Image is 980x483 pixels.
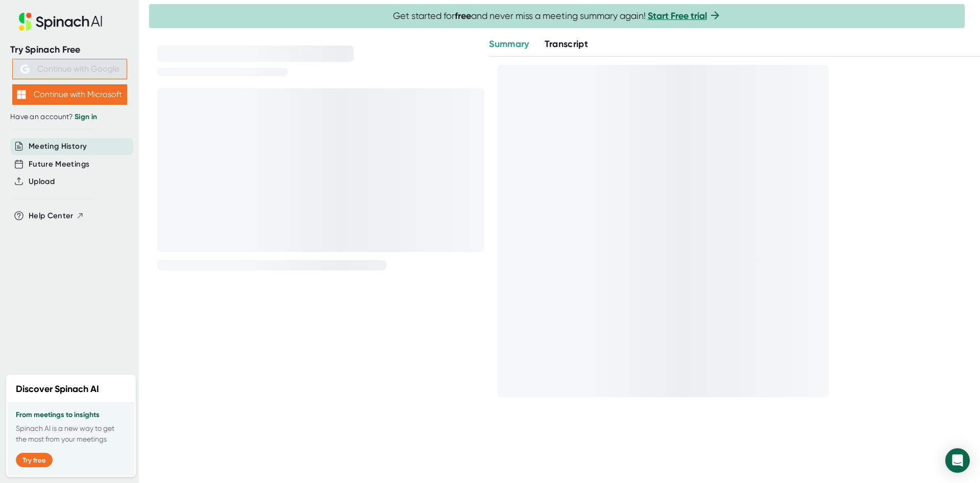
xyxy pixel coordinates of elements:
button: Try free [16,453,53,467]
div: Have an account? [10,112,129,122]
button: Help Center [29,210,84,222]
b: free [455,10,471,21]
span: Transcript [545,38,589,50]
button: Transcript [545,37,589,51]
button: Meeting History [29,141,87,152]
span: Get started for and never miss a meeting summary again! [393,10,721,22]
p: Spinach AI is a new way to get the most from your meetings [16,423,126,445]
span: Summary [489,38,529,50]
button: Continue with Microsoft [12,84,127,105]
button: Future Meetings [29,158,89,170]
a: Sign in [75,112,97,121]
div: Open Intercom Messenger [945,448,970,473]
img: Aehbyd4JwY73AAAAAElFTkSuQmCC [20,64,30,74]
button: Continue with Google [12,59,127,79]
span: Help Center [29,210,73,222]
a: Start Free trial [648,10,707,21]
button: Summary [489,37,529,51]
div: Try Spinach Free [10,44,129,56]
h3: From meetings to insights [16,411,126,419]
button: Upload [29,176,55,188]
h2: Discover Spinach AI [16,382,99,396]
